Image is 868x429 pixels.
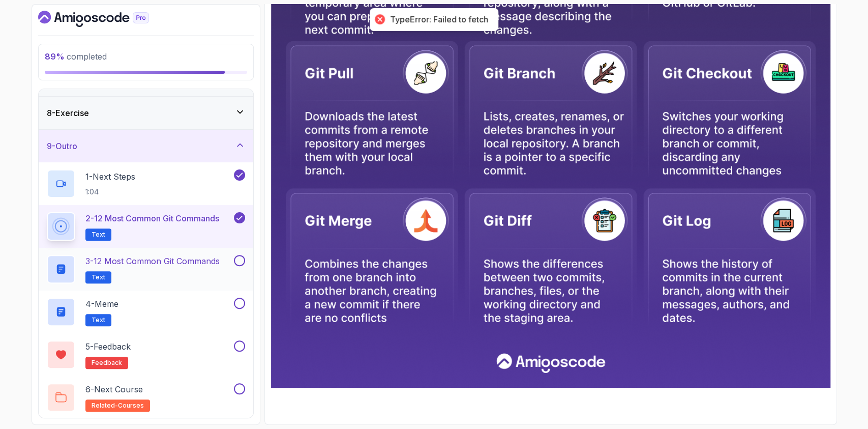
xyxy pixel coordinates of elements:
button: 4-MemeText [47,298,245,326]
button: 8-Exercise [39,97,253,129]
p: 6 - Next Course [85,383,143,395]
button: 3-12 Most Common Git CommandsText [47,255,245,283]
a: Dashboard [38,11,172,27]
p: 1:04 [85,187,135,197]
p: 2 - 12 Most Common Git Commands [85,212,219,224]
button: 5-Feedbackfeedback [47,340,245,369]
span: related-courses [92,402,144,410]
span: 89 % [45,51,65,62]
span: completed [45,51,107,62]
span: Text [92,231,105,239]
h3: 9 - Outro [47,140,77,152]
p: 5 - Feedback [85,340,131,353]
button: 9-Outro [39,130,253,162]
span: Text [92,273,105,281]
p: 3 - 12 Most Common Git Commands [85,255,220,267]
h3: 8 - Exercise [47,107,89,119]
button: 6-Next Courserelated-courses [47,383,245,412]
button: 1-Next Steps1:04 [47,169,245,198]
span: Text [92,316,105,324]
p: 4 - Meme [85,298,118,310]
button: 2-12 Most Common Git CommandsText [47,212,245,241]
span: feedback [92,359,122,367]
p: 1 - Next Steps [85,170,135,183]
div: TypeError: Failed to fetch [390,14,488,25]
